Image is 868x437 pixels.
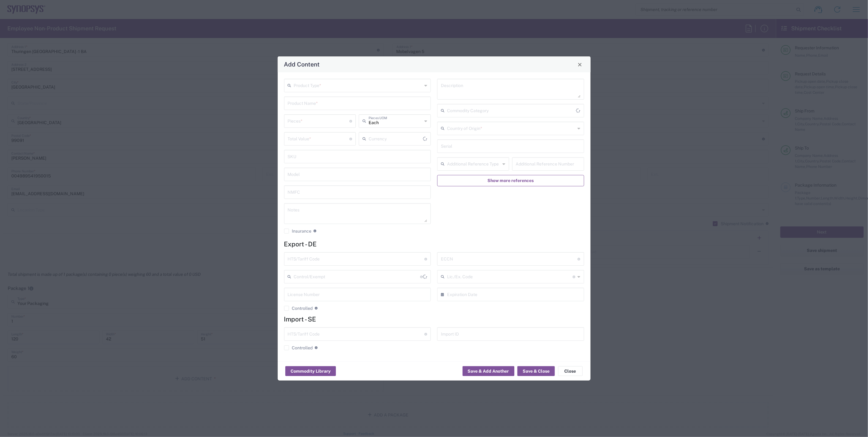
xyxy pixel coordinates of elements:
[285,366,336,376] button: Commodity Library
[463,366,514,376] button: Save & Add Another
[284,345,313,350] label: Controlled
[284,306,313,311] label: Controlled
[284,229,312,234] label: Insurance
[517,366,555,376] button: Save & Close
[284,60,320,69] h4: Add Content
[487,178,534,184] span: Show more references
[558,366,583,376] button: Close
[576,60,584,69] button: Close
[284,240,584,248] h4: Export - DE
[284,315,584,323] h4: Import - SE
